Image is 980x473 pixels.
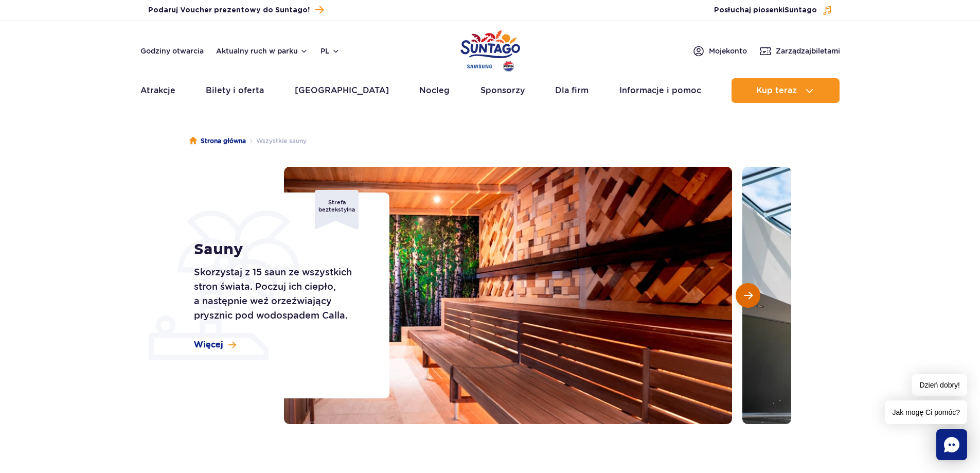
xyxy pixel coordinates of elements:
img: Sauna w strefie Relax z drewnianymi ścianami i malowidłem przedstawiającym brzozowy las [284,167,732,424]
a: Informacje i pomoc [619,78,701,103]
span: Posłuchaj piosenki [714,5,817,15]
span: Zarządzaj biletami [776,46,840,56]
a: Park of Poland [460,26,520,73]
li: Wszystkie sauny [246,136,307,146]
button: Aktualny ruch w parku [216,47,308,55]
a: Dla firm [555,78,589,103]
span: Suntago [785,7,817,14]
a: Bilety i oferta [206,78,264,103]
button: Następny slajd [736,283,760,308]
h1: Sauny [194,240,366,259]
a: Sponsorzy [480,78,525,103]
a: Więcej [194,339,236,351]
span: Jak mogę Ci pomóc? [885,400,967,424]
a: Podaruj Voucher prezentowy do Suntago! [148,3,324,17]
button: Posłuchaj piosenkiSuntago [714,5,832,15]
a: Mojekonto [692,45,747,57]
p: Skorzystaj z 15 saun ze wszystkich stron świata. Poczuj ich ciepło, a następnie weź orzeźwiający ... [194,265,366,323]
a: Atrakcje [140,78,175,103]
span: Więcej [194,339,223,351]
a: [GEOGRAPHIC_DATA] [295,78,389,103]
div: Chat [936,429,967,460]
span: Dzień dobry! [912,374,967,396]
a: Strona główna [189,136,246,146]
a: Nocleg [419,78,450,103]
span: Podaruj Voucher prezentowy do Suntago! [148,5,310,15]
div: Strefa beztekstylna [315,190,359,230]
button: pl [320,46,340,56]
a: Godziny otwarcia [140,46,204,56]
span: Moje konto [709,46,747,56]
a: Zarządzajbiletami [759,45,840,57]
button: Kup teraz [732,78,840,103]
span: Kup teraz [756,86,797,95]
